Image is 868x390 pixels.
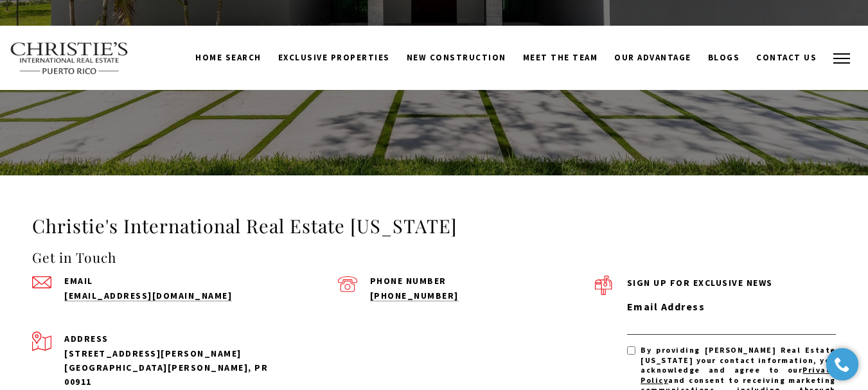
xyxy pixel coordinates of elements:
p: Address [64,332,289,346]
span: Our Advantage [614,52,691,63]
p: Phone Number [370,276,595,285]
span: [GEOGRAPHIC_DATA][PERSON_NAME], PR 00911 [64,362,268,387]
button: button [825,40,858,77]
a: send an email to admin@cirepr.com [64,290,232,301]
a: call (939) 337-3000 [370,290,459,301]
a: Meet the Team [515,46,607,70]
span: Blogs [708,52,740,63]
span: New Construction [407,52,506,63]
a: Privacy Policy - open in a new tab [641,365,836,385]
a: New Construction [398,46,515,70]
a: Home Search [187,46,270,70]
span: Exclusive Properties [278,52,390,63]
label: Email Address [627,299,836,315]
iframe: To enrich screen reader interactions, please activate Accessibility in Grammarly extension settings [820,342,865,387]
h4: Get in Touch [32,247,595,268]
span: Contact Us [756,52,817,63]
p: Email [64,276,289,285]
h3: Christie's International Real Estate [US_STATE] [32,214,836,238]
a: Our Advantage [606,46,700,70]
a: Blogs [700,46,748,70]
a: Exclusive Properties [270,46,398,70]
p: Sign up for exclusive news [627,276,836,290]
input: By providing Christie's Real Estate Puerto Rico your contact information, you acknowledge and agr... [627,346,635,355]
div: [STREET_ADDRESS][PERSON_NAME] [64,346,289,360]
img: Christie's International Real Estate text transparent background [10,42,129,75]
